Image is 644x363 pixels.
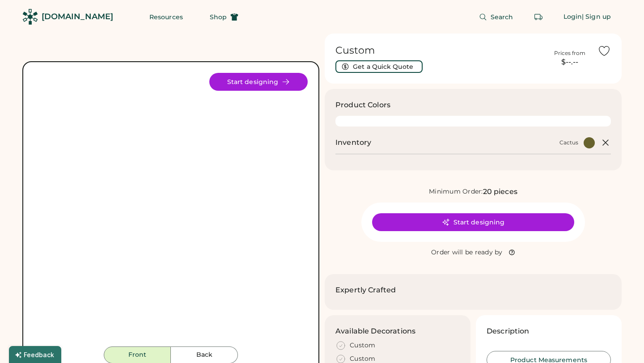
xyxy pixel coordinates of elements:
h1: Custom [335,44,542,57]
button: Get a Quick Quote [335,60,423,73]
div: Custom [350,341,376,350]
h3: Product Colors [335,100,390,110]
img: Product Image [34,73,308,346]
button: Search [468,8,524,26]
div: Order will be ready by [431,248,503,257]
button: Resources [139,8,194,26]
h3: Available Decorations [335,326,415,337]
button: Retrieve an order [530,8,547,26]
h3: Description [487,326,530,337]
span: Search [491,14,513,20]
img: Rendered Logo - Screens [22,9,38,25]
div: Minimum Order: [429,187,483,196]
div: Cactus [559,139,578,146]
h2: Inventory [335,137,371,148]
div: Prices from [554,50,585,57]
button: Shop [199,8,249,26]
h2: Expertly Crafted [335,285,396,295]
button: Start designing [372,213,574,231]
button: Start designing [209,73,308,91]
div: [DOMAIN_NAME] [42,11,113,22]
span: Shop [210,14,227,20]
div: $--.-- [547,57,592,68]
div: 20 pieces [483,186,517,197]
div: | Sign up [582,13,611,21]
div: Login [563,13,582,21]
